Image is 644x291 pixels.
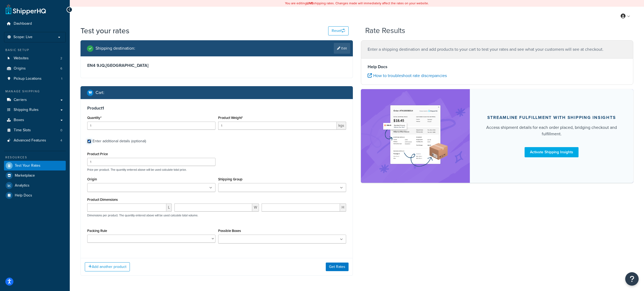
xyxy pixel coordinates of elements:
[87,139,91,143] input: Enter additional details (optional)
[61,77,62,81] span: 1
[87,106,346,111] h3: Product 1
[337,122,346,130] span: kgs
[87,122,215,130] input: 0
[86,168,347,172] p: Price per product. The quantity entered above will be used calculate total price.
[86,213,198,217] p: Dimensions per product. The quantity entered above will be used calculate total volume.
[4,95,66,105] a: Carriers
[487,115,616,120] div: Streamline Fulfillment with Shipping Insights
[15,183,30,188] span: Analytics
[60,128,62,133] span: 0
[60,56,62,61] span: 2
[4,53,66,63] li: Websites
[14,66,26,71] span: Origins
[60,138,62,143] span: 4
[14,118,24,122] span: Boxes
[4,161,66,170] a: Test Your Rates
[13,35,32,39] span: Scope: Live
[4,181,66,190] a: Analytics
[14,21,32,26] span: Dashboard
[80,26,129,36] h1: Test your rates
[4,74,66,84] li: Pickup Locations
[93,137,146,145] div: Enter additional details (optional)
[85,262,130,271] button: Add another product
[96,46,135,51] h2: Shipping destination :
[382,97,449,175] img: feature-image-si-e24932ea9b9fcd0ff835db86be1ff8d589347e8876e1638d903ea230a36726be.png
[4,19,66,29] a: Dashboard
[4,155,66,160] div: Resources
[218,177,243,181] label: Shipping Group
[4,64,66,74] li: Origins
[14,108,39,112] span: Shipping Rules
[87,229,107,233] label: Packing Rule
[14,138,46,143] span: Advanced Features
[525,147,579,157] a: Activate Shipping Insights
[14,128,31,133] span: Time Slots
[340,203,346,212] span: H
[60,66,62,71] span: 6
[4,74,66,84] a: Pickup Locations1
[4,136,66,146] a: Advanced Features4
[625,272,639,286] button: Open Resource Center
[4,171,66,180] a: Marketplace
[4,136,66,146] li: Advanced Features
[14,56,29,61] span: Websites
[328,26,349,35] button: Reset
[4,115,66,125] a: Boxes
[14,77,42,81] span: Pickup Locations
[4,105,66,115] a: Shipping Rules
[4,125,66,135] li: Time Slots
[334,43,350,54] a: Edit
[87,177,97,181] label: Origin
[218,116,243,120] label: Product Weight*
[4,53,66,63] a: Websites2
[87,198,118,202] label: Product Dimensions
[365,27,405,35] h2: Rate Results
[218,122,337,130] input: 0.00
[4,191,66,200] a: Help Docs
[87,152,108,156] label: Product Price
[87,63,346,68] h3: EN4 9JQ , [GEOGRAPHIC_DATA]
[368,72,447,79] a: How to troubleshoot rate discrepancies
[96,90,104,95] h2: Cart :
[218,229,241,233] label: Possible Boxes
[15,163,41,168] span: Test Your Rates
[4,89,66,94] div: Manage Shipping
[14,98,27,102] span: Carriers
[326,263,349,271] button: Get Rates
[15,193,32,198] span: Help Docs
[307,1,313,6] b: LIVE
[15,173,35,178] span: Marketplace
[4,48,66,52] div: Basic Setup
[4,64,66,74] a: Origins6
[4,125,66,135] a: Time Slots0
[252,203,259,212] span: W
[368,64,627,70] h4: Help Docs
[368,46,627,53] p: Enter a shipping destination and add products to your cart to test your rates and see what your c...
[483,124,620,137] div: Access shipment details for each order placed, bridging checkout and fulfillment.
[87,116,101,120] label: Quantity*
[166,203,172,212] span: L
